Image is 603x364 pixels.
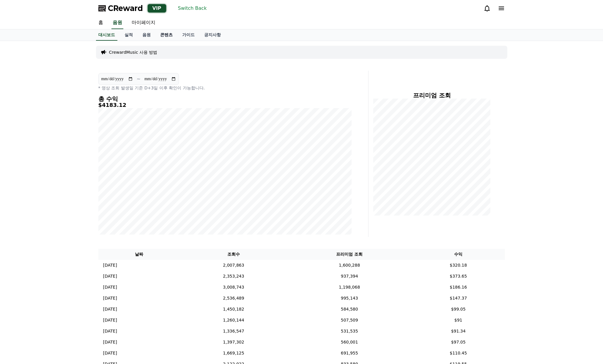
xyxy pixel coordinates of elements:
a: 대시보드 [96,29,117,41]
td: 2,007,863 [180,260,287,271]
div: VIP [148,4,166,12]
a: CrewardMusic 사용 방법 [109,49,158,55]
button: Switch Back [176,4,209,13]
p: [DATE] [103,350,117,356]
td: 1,336,547 [180,326,287,337]
a: 홈 [94,17,108,29]
td: 2,353,243 [180,271,287,282]
td: $147.37 [412,293,505,304]
h4: 총 수익 [98,96,352,102]
td: 584,580 [287,304,412,315]
th: 날짜 [98,249,180,260]
a: CReward [98,4,143,13]
p: * 영상 조회 발생일 기준 D+3일 이후 확인이 가능합니다. [98,85,352,91]
td: 3,008,743 [180,282,287,293]
h5: $4183.12 [98,102,352,108]
td: 507,509 [287,315,412,326]
a: 콘텐츠 [155,29,177,41]
span: CReward [108,4,143,13]
p: [DATE] [103,328,117,334]
td: $186.16 [412,282,505,293]
p: [DATE] [103,273,117,279]
td: 2,536,489 [180,293,287,304]
td: $373.65 [412,271,505,282]
td: 560,001 [287,337,412,348]
td: 995,143 [287,293,412,304]
td: 1,450,182 [180,304,287,315]
a: 공지사항 [199,29,226,41]
a: 음원 [111,17,123,29]
a: 실적 [120,29,138,41]
th: 조회수 [180,249,287,260]
td: 937,394 [287,271,412,282]
p: [DATE] [103,262,117,268]
td: $97.05 [412,337,505,348]
h4: 프리미엄 조회 [373,92,491,99]
td: $99.05 [412,304,505,315]
a: 음원 [138,29,155,41]
a: 마이페이지 [127,17,160,29]
p: [DATE] [103,339,117,345]
td: $91.34 [412,326,505,337]
td: $110.45 [412,348,505,359]
td: $320.18 [412,260,505,271]
a: 가이드 [177,29,199,41]
td: 1,397,302 [180,337,287,348]
td: $91 [412,315,505,326]
p: ~ [137,75,141,83]
th: 수익 [412,249,505,260]
td: 1,198,068 [287,282,412,293]
td: 1,260,144 [180,315,287,326]
td: 1,669,125 [180,348,287,359]
p: [DATE] [103,295,117,301]
p: [DATE] [103,317,117,323]
p: [DATE] [103,306,117,312]
p: [DATE] [103,284,117,290]
td: 691,955 [287,348,412,359]
td: 531,535 [287,326,412,337]
th: 프리미엄 조회 [287,249,412,260]
td: 1,600,288 [287,260,412,271]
